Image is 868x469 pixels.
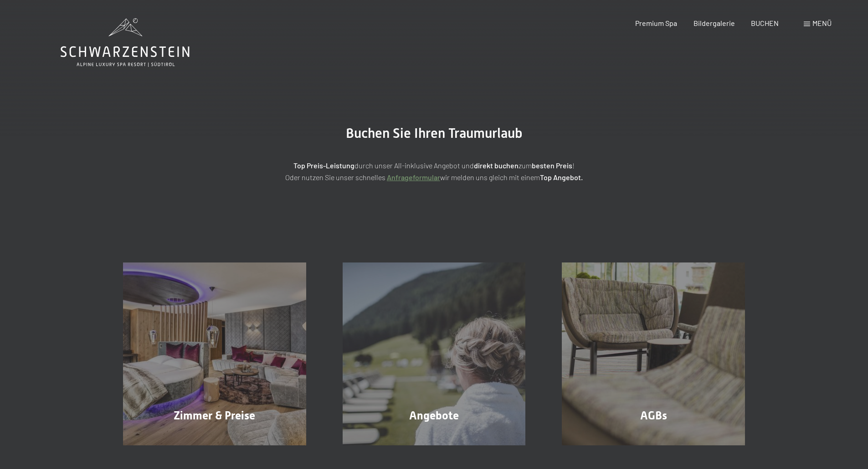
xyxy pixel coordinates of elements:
strong: Top Angebot. [540,173,583,182]
strong: Top Preis-Leistung [293,161,354,170]
span: AGBs [640,409,667,422]
a: Anfrageformular [387,173,440,182]
a: Buchung Zimmer & Preise [105,262,324,445]
span: Menü [812,19,832,27]
a: Buchung AGBs [544,262,763,445]
strong: besten Preis [532,161,572,170]
a: Buchung Angebote [324,262,544,445]
span: Zimmer & Preise [174,409,255,422]
a: Premium Spa [635,19,677,27]
a: BUCHEN [751,19,779,27]
a: Bildergalerie [693,19,735,27]
span: Angebote [409,409,459,422]
p: durch unser All-inklusive Angebot und zum ! Oder nutzen Sie unser schnelles wir melden uns gleich... [206,160,662,183]
span: Buchen Sie Ihren Traumurlaub [346,125,523,141]
strong: direkt buchen [474,161,519,170]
